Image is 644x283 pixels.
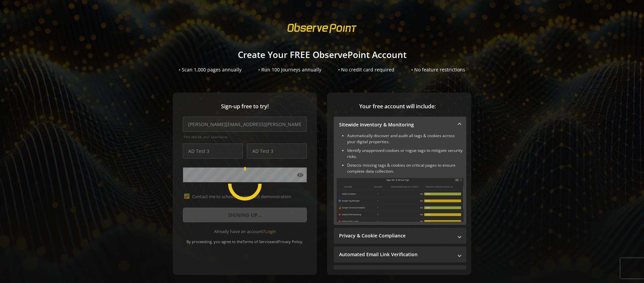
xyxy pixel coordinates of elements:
[411,66,465,73] div: • No feature restrictions
[334,246,466,263] mat-expansion-panel-header: Automated Email Link Verification
[334,228,466,244] mat-expansion-panel-header: Privacy & Cookie Compliance
[339,232,453,239] mat-panel-title: Privacy & Cookie Compliance
[347,148,464,160] li: Identify unapproved cookies or rogue tags to mitigate security risks.
[339,251,453,258] mat-panel-title: Automated Email Link Verification
[336,178,464,222] img: Sitewide Inventory & Monitoring
[334,117,466,133] mat-expansion-panel-header: Sitewide Inventory & Monitoring
[334,265,466,281] mat-expansion-panel-header: Performance Monitoring with Web Vitals
[334,133,466,225] div: Sitewide Inventory & Monitoring
[347,162,464,174] li: Detects missing tags & cookies on critical pages to ensure complete data collection.
[347,133,464,145] li: Automatically discover and audit all tags & cookies across your digital properties.
[183,235,307,244] div: By proceeding, you agree to the and .
[243,239,271,244] a: Terms of Service
[179,66,241,73] div: • Scan 1,000 pages annually
[338,66,394,73] div: • No credit card required
[334,103,461,110] span: Your free account will include:
[339,121,453,128] mat-panel-title: Sitewide Inventory & Monitoring
[278,239,302,244] a: Privacy Policy
[258,66,321,73] div: • Run 100 Journeys annually
[183,103,307,110] span: Sign-up free to try!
